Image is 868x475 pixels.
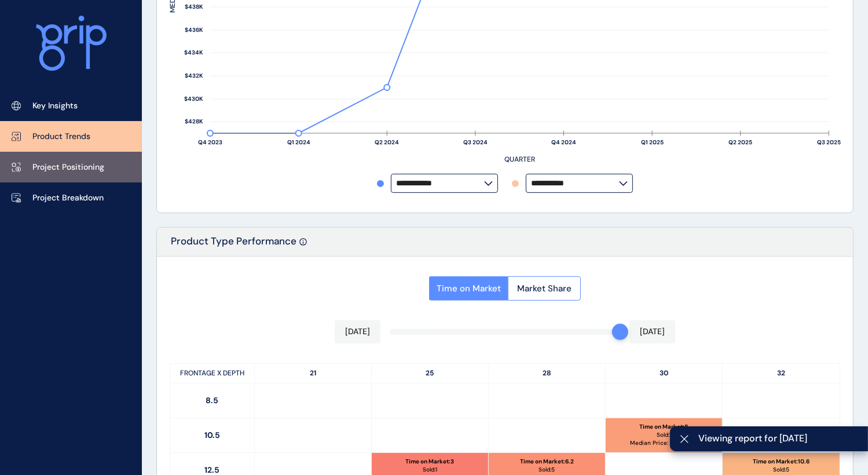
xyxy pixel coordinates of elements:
text: $428K [185,118,203,126]
text: $436K [185,27,203,34]
p: [DATE] [345,326,370,338]
text: $438K [185,3,203,11]
p: [DATE] [640,326,665,338]
text: Q2 2025 [728,138,752,146]
p: Time on Market : 10.6 [753,458,810,466]
button: Market Share [508,276,581,301]
text: Q4 2023 [198,138,222,146]
text: QUARTER [504,155,535,164]
text: Q4 2024 [551,138,576,146]
p: Project Positioning [32,162,104,173]
span: Time on Market [437,283,501,294]
p: 8.5 [170,383,255,418]
p: 32 [723,364,840,383]
span: Viewing report for [DATE] [698,432,859,445]
text: Q1 2024 [287,138,310,146]
p: Sold: 1 [423,466,437,474]
p: FRONTAGE X DEPTH [170,364,255,383]
p: Key Insights [32,100,78,112]
text: Q2 2024 [375,138,399,146]
p: Product Trends [32,131,90,142]
text: $430K [184,96,203,103]
text: $432K [185,72,203,80]
text: $434K [184,49,203,57]
button: Time on Market [429,276,508,301]
text: Q1 2025 [641,138,664,146]
p: Product Type Performance [171,235,296,256]
p: Sold: 5 [773,466,789,474]
p: 21 [255,364,372,383]
p: Sold: 5 [539,466,555,474]
p: 10.5 [170,418,255,452]
p: Time on Market : 3 [406,458,455,466]
p: Time on Market : 6.2 [520,458,574,466]
text: Q3 2025 [817,138,841,146]
p: 25 [372,364,489,383]
p: Median Price: $ 385,000 [631,439,698,447]
p: 28 [489,364,606,383]
p: Project Breakdown [32,192,104,204]
p: 30 [606,364,723,383]
text: Q3 2024 [463,138,488,146]
p: Time on Market : 8 [640,423,688,431]
span: Market Share [517,283,572,294]
p: Sold: 1 [657,431,671,439]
